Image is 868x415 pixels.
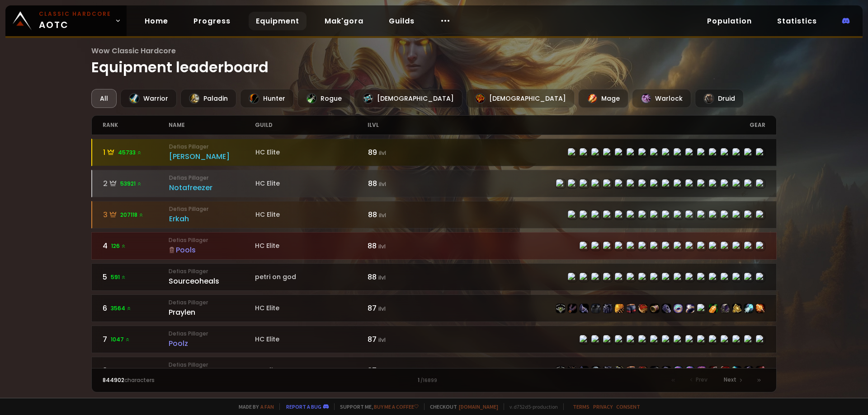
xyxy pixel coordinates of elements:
span: 3564 [111,304,132,312]
div: HC Elite [255,179,368,188]
div: ilvl [368,116,434,135]
a: Guilds [382,12,422,30]
div: HC Elite [255,241,368,251]
div: HC Elite [255,148,368,157]
div: 8 [103,365,169,376]
small: Defias Pillager [169,143,255,151]
small: ilvl [379,180,386,188]
div: Warrior [120,89,177,108]
a: Population [700,12,759,30]
div: 2 [103,178,170,189]
a: 145733 Defias Pillager[PERSON_NAME]HC Elite89 ilvlitem-22498item-23057item-22499item-4335item-224... [91,139,777,166]
a: Privacy [593,403,613,410]
a: 85760 Defias PillagerHopemageHC Elite87 ilvlitem-22498item-21608item-22499item-6795item-22496item... [91,357,777,384]
img: item-22820 [756,366,765,375]
a: 3207118 Defias PillagerErkahHC Elite88 ilvlitem-22498item-23057item-22983item-17723item-22496item... [91,201,777,228]
span: Support me, [334,403,419,410]
div: Poolz [169,338,255,349]
div: [DEMOGRAPHIC_DATA] [354,89,462,108]
a: [DOMAIN_NAME] [459,403,498,410]
div: [PERSON_NAME] [169,151,255,162]
div: All [91,89,117,108]
img: item-21583 [721,304,730,313]
span: Next [724,376,736,384]
span: 53921 [120,180,142,188]
div: HC Elite [255,335,368,344]
img: item-22512 [603,304,612,313]
small: ilvl [378,336,386,344]
div: 6 [103,303,169,314]
div: rank [103,116,169,135]
img: item-22496 [603,366,612,375]
span: 844902 [103,376,124,384]
div: 88 [368,240,434,252]
div: 1 [268,376,599,384]
div: 4 [103,240,169,252]
small: Defias Pillager [169,298,255,307]
a: Home [137,12,175,30]
img: item-3427 [591,304,600,313]
img: item-23001 [697,366,706,375]
div: HC Elite [255,210,368,219]
img: item-22500 [638,366,647,375]
img: item-22501 [662,366,671,375]
img: item-22497 [627,366,636,375]
a: Terms [573,403,590,410]
img: item-22517 [662,304,671,313]
a: Buy me a coffee [374,403,419,410]
small: Defias Pillager [169,174,255,182]
span: 207118 [120,211,144,219]
span: 126 [111,242,126,250]
a: a fan [260,403,274,410]
span: v. d752d5 - production [504,403,558,410]
small: ilvl [379,149,386,157]
small: Classic Hardcore [39,10,111,18]
img: item-6795 [591,366,600,375]
div: Mage [578,89,628,108]
div: 7 [103,334,169,345]
div: 89 [368,147,434,158]
img: item-22514 [556,304,565,313]
span: AOTC [39,10,111,32]
div: 88 [368,178,434,189]
img: item-11122 [709,304,718,313]
div: Sourceoheals [169,275,255,287]
img: item-21608 [568,366,577,375]
img: item-22939 [674,304,683,313]
img: item-23048 [744,304,753,313]
img: item-19382 [685,304,694,313]
a: 71047 Defias PillagerPoolzHC Elite87 ilvlitem-22506item-22943item-22507item-22504item-22510item-2... [91,326,777,353]
img: item-22730 [615,366,624,375]
span: 45733 [118,149,142,157]
img: item-23025 [685,366,694,375]
a: 63564 Defias PillagerPraylenHC Elite87 ilvlitem-22514item-21712item-22515item-3427item-22512item-... [91,294,777,322]
span: 1047 [111,336,130,344]
img: item-22498 [556,366,565,375]
img: item-22518 [615,304,624,313]
img: item-19367 [756,304,765,313]
div: Erkah [169,213,255,224]
small: ilvl [378,274,386,281]
a: Equipment [249,12,307,30]
div: name [169,116,255,135]
span: 591 [111,273,126,281]
a: Consent [616,403,640,410]
div: [DEMOGRAPHIC_DATA] [466,89,575,108]
small: Defias Pillager [169,236,255,244]
small: ilvl [379,211,386,219]
div: 1 [103,147,170,158]
a: Classic HardcoreAOTC [5,5,127,36]
img: item-22807 [732,366,741,375]
div: 88 [368,209,434,220]
img: item-19379 [709,366,718,375]
span: 5760 [111,367,132,375]
small: ilvl [378,367,386,375]
span: Checkout [424,403,498,410]
img: item-23237 [674,366,683,375]
span: Prev [696,376,708,384]
div: Rogue [297,89,350,108]
div: Warlock [632,89,691,108]
div: Pools [169,244,255,256]
small: Defias Pillager [169,205,255,213]
div: characters [103,376,269,384]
